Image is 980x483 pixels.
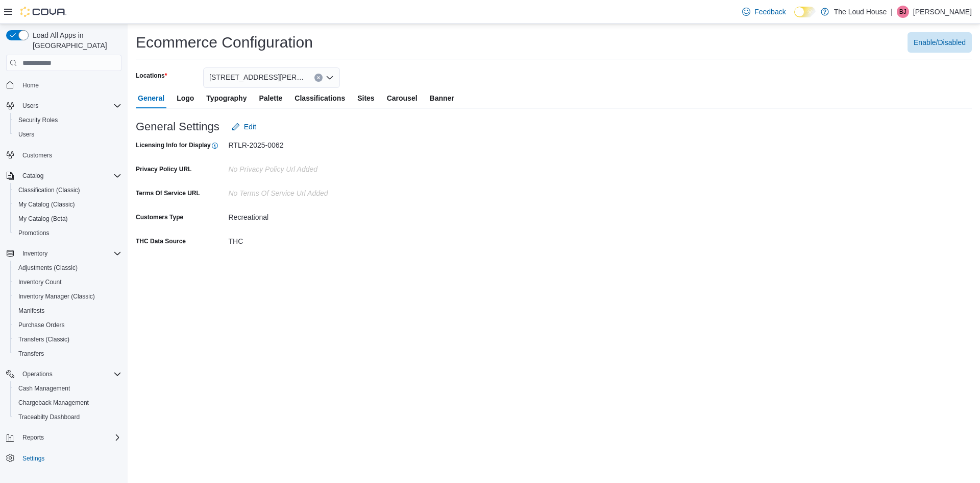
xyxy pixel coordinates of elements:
[14,319,69,331] a: Purchase Orders
[18,116,58,124] span: Security Roles
[229,209,417,221] div: Recreational
[10,212,126,226] button: My Catalog (Beta)
[14,114,62,126] a: Security Roles
[14,213,72,225] a: My Catalog (Beta)
[2,430,126,445] button: Reports
[14,411,84,423] a: Traceabilty Dashboard
[18,247,52,260] button: Inventory
[2,451,126,466] button: Settings
[22,433,44,442] span: Reports
[18,170,47,182] button: Catalog
[14,397,121,409] span: Chargeback Management
[18,200,75,209] span: My Catalog (Classic)
[229,185,417,197] div: No terms Of Service Url added
[136,32,313,53] h1: Ecommerce Configuration
[229,161,417,173] div: No privacy Policy Url added
[14,397,93,409] a: Chargeback Management
[136,72,167,80] label: Locations
[18,247,121,260] span: Inventory
[14,262,121,274] span: Adjustments (Classic)
[22,81,39,89] span: Home
[136,237,186,245] label: THC Data Source
[10,197,126,212] button: My Catalog (Classic)
[229,233,417,245] div: THC
[18,368,57,380] button: Operations
[29,30,121,51] span: Load All Apps in [GEOGRAPHIC_DATA]
[206,88,247,108] span: Typography
[18,452,121,465] span: Settings
[10,261,126,275] button: Adjustments (Classic)
[18,431,48,444] button: Reports
[136,189,200,197] label: Terms Of Service URL
[22,249,47,258] span: Inventory
[14,184,84,196] a: Classification (Classic)
[18,350,44,358] span: Transfers
[18,368,121,380] span: Operations
[913,6,972,18] p: [PERSON_NAME]
[10,318,126,332] button: Purchase Orders
[794,7,816,17] input: Dark Mode
[10,275,126,289] button: Inventory Count
[18,278,62,286] span: Inventory Count
[18,149,121,162] span: Customers
[834,6,887,18] p: The Loud House
[18,215,68,223] span: My Catalog (Beta)
[18,399,89,407] span: Chargeback Management
[229,137,417,149] div: RTLR-2025-0062
[228,117,260,137] button: Edit
[18,321,65,329] span: Purchase Orders
[10,304,126,318] button: Manifests
[14,262,82,274] a: Adjustments (Classic)
[10,332,126,347] button: Transfers (Classic)
[794,17,795,18] span: Dark Mode
[18,384,70,393] span: Cash Management
[314,74,323,82] button: Clear input
[897,6,909,18] div: Brooke Jones
[14,333,73,346] a: Transfers (Classic)
[14,184,121,196] span: Classification (Classic)
[14,305,121,317] span: Manifests
[136,213,183,221] label: Customers Type
[209,71,304,83] span: [STREET_ADDRESS][PERSON_NAME]
[2,148,126,163] button: Customers
[259,88,282,108] span: Palette
[22,102,38,110] span: Users
[20,7,66,17] img: Cova
[14,198,121,211] span: My Catalog (Classic)
[14,305,48,317] a: Manifests
[2,99,126,113] button: Users
[177,88,194,108] span: Logo
[14,128,38,141] a: Users
[10,113,126,127] button: Security Roles
[14,198,79,211] a: My Catalog (Classic)
[18,335,69,343] span: Transfers (Classic)
[430,88,454,108] span: Banner
[14,213,121,225] span: My Catalog (Beta)
[14,290,99,303] a: Inventory Manager (Classic)
[18,100,42,112] button: Users
[2,246,126,261] button: Inventory
[14,290,121,303] span: Inventory Manager (Classic)
[10,289,126,304] button: Inventory Manager (Classic)
[14,227,54,239] a: Promotions
[10,127,126,142] button: Users
[18,307,44,315] span: Manifests
[14,276,66,288] a: Inventory Count
[914,37,966,48] span: Enable/Disabled
[2,169,126,183] button: Catalog
[2,367,126,381] button: Operations
[10,183,126,197] button: Classification (Classic)
[326,74,334,82] button: Open list of options
[136,165,191,173] label: Privacy Policy URL
[738,2,790,22] a: Feedback
[18,186,80,194] span: Classification (Classic)
[10,410,126,424] button: Traceabilty Dashboard
[14,333,121,346] span: Transfers (Classic)
[136,141,219,150] label: Licensing Info for Display
[14,227,121,239] span: Promotions
[357,88,374,108] span: Sites
[14,411,121,423] span: Traceabilty Dashboard
[22,172,43,180] span: Catalog
[18,170,121,182] span: Catalog
[14,382,74,395] a: Cash Management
